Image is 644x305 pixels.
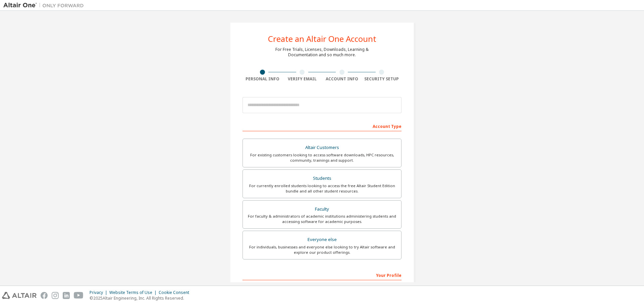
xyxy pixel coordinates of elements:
div: Verify Email [282,76,322,82]
img: altair_logo.svg [2,292,37,299]
div: Your Profile [243,270,401,280]
div: Altair Customers [247,143,397,152]
div: For currently enrolled students looking to access the free Altair Student Edition bundle and all ... [247,183,397,194]
img: Altair One [3,2,87,9]
img: instagram.svg [52,292,59,299]
div: Everyone else [247,235,397,244]
img: youtube.svg [74,292,84,299]
div: For Free Trials, Licenses, Downloads, Learning & Documentation and so much more. [275,47,369,58]
img: linkedin.svg [63,292,70,299]
div: Website Terms of Use [109,290,159,295]
div: Create an Altair One Account [268,35,376,43]
div: Privacy [90,290,109,295]
p: © 2025 Altair Engineering, Inc. All Rights Reserved. [90,295,193,301]
div: For individuals, businesses and everyone else looking to try Altair software and explore our prod... [247,244,397,255]
div: Security Setup [362,76,402,82]
img: facebook.svg [41,292,48,299]
div: Account Info [322,76,362,82]
div: Faculty [247,205,397,214]
div: Cookie Consent [159,290,193,295]
div: Personal Info [243,76,282,82]
div: For faculty & administrators of academic institutions administering students and accessing softwa... [247,214,397,224]
div: For existing customers looking to access software downloads, HPC resources, community, trainings ... [247,152,397,163]
div: Account Type [243,121,401,131]
div: Students [247,174,397,183]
